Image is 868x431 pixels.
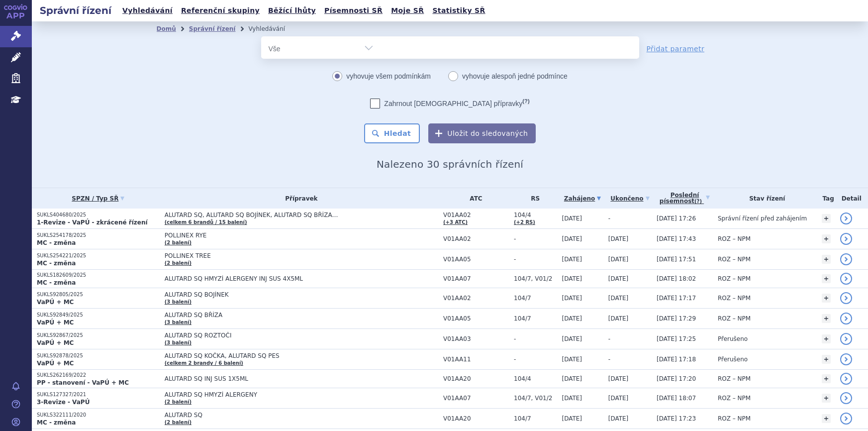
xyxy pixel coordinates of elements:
a: Běžící lhůty [265,4,319,17]
th: ATC [438,188,509,209]
span: ROZ – NPM [718,275,751,282]
span: 104/7 [514,415,557,422]
span: [DATE] 17:17 [657,295,696,302]
p: SUKLS92867/2025 [37,332,160,339]
span: [DATE] [562,335,582,342]
span: [DATE] [562,375,582,382]
label: Zahrnout [DEMOGRAPHIC_DATA] přípravky [370,99,529,108]
a: + [822,314,831,323]
span: 104/7 [514,315,557,322]
span: [DATE] [608,275,629,282]
a: detail [840,292,852,304]
h2: Správní řízení [32,3,119,17]
span: - [514,335,557,342]
span: 104/4 [514,212,557,218]
span: V01AA11 [443,356,509,363]
a: detail [840,392,852,404]
a: + [822,355,831,364]
a: Moje SŘ [388,4,427,17]
span: ALUTARD SQ [165,412,413,419]
span: ALUTARD SQ BOJÍNEK [165,291,413,298]
span: [DATE] [562,356,582,363]
li: Vyhledávání [248,21,298,36]
th: Přípravek [160,188,438,209]
p: SUKLS254178/2025 [37,232,160,239]
strong: MC - změna [37,419,76,426]
span: ROZ – NPM [718,375,751,382]
a: + [822,374,831,383]
span: Správní řízení před zahájením [718,215,807,222]
strong: PP - stanovení - VaPÚ + MC [37,379,129,386]
span: ROZ – NPM [718,415,751,422]
a: Vyhledávání [119,4,176,17]
a: SPZN / Typ SŘ [37,192,160,206]
span: 104/7, V01/2 [514,275,557,282]
span: Přerušeno [718,356,748,363]
span: [DATE] [608,315,629,322]
p: SUKLS127327/2021 [37,391,160,398]
a: Přidat parametr [647,44,705,54]
span: [DATE] [608,415,629,422]
button: Hledat [364,123,420,143]
a: + [822,334,831,343]
a: Poslednípísemnost(?) [657,188,713,209]
span: [DATE] [608,295,629,302]
span: ALUTARD SQ KOČKA, ALUTARD SQ PES [165,352,413,359]
a: (3 balení) [165,340,192,345]
span: - [608,335,610,342]
span: ROZ – NPM [718,315,751,322]
p: SUKLS254221/2025 [37,252,160,259]
span: [DATE] [562,275,582,282]
strong: MC - změna [37,260,76,267]
span: ALUTARD SQ INJ SUS 1X5ML [165,375,413,382]
span: [DATE] [562,415,582,422]
a: + [822,234,831,243]
a: detail [840,333,852,345]
abbr: (?) [522,98,529,105]
span: - [514,256,557,263]
span: [DATE] 17:51 [657,256,696,263]
a: (celkem 6 brandů / 15 balení) [165,219,247,225]
span: ROZ – NPM [718,395,751,402]
label: vyhovuje alespoň jedné podmínce [448,69,568,84]
span: ROZ – NPM [718,235,751,242]
span: V01AA02 [443,235,509,242]
a: Ukončeno [608,192,652,206]
span: V01AA07 [443,275,509,282]
span: ALUTARD SQ, ALUTARD SQ BOJÍNEK, ALUTARD SQ BŘÍZA… [165,212,413,218]
strong: VaPÚ + MC [37,319,74,326]
strong: VaPÚ + MC [37,299,74,306]
span: [DATE] [562,295,582,302]
th: RS [509,188,557,209]
span: [DATE] 17:23 [657,415,696,422]
a: detail [840,373,852,385]
abbr: (?) [694,199,702,205]
a: + [822,394,831,403]
p: SUKLS322111/2020 [37,412,160,419]
a: detail [840,273,852,285]
a: detail [840,353,852,365]
strong: VaPÚ + MC [37,339,74,346]
a: + [822,274,831,283]
span: ALUTARD SQ BŘÍZA [165,312,413,319]
span: [DATE] [562,395,582,402]
a: (2 balení) [165,420,192,425]
span: ALUTARD SQ HMYZÍ ALERGENY INJ SUS 4X5ML [165,275,413,282]
strong: 3-Revize - VaPÚ [37,399,90,406]
a: + [822,214,831,223]
span: 104/7 [514,295,557,302]
span: V01AA07 [443,395,509,402]
span: [DATE] [562,215,582,222]
span: [DATE] [562,256,582,263]
span: V01AA20 [443,415,509,422]
span: [DATE] 17:43 [657,235,696,242]
span: [DATE] 17:18 [657,356,696,363]
span: - [514,235,557,242]
span: Nalezeno 30 správních řízení [377,158,523,170]
span: Přerušeno [718,335,748,342]
a: Statistiky SŘ [429,4,488,17]
span: [DATE] 17:29 [657,315,696,322]
span: ROZ – NPM [718,256,751,263]
span: V01AA05 [443,256,509,263]
strong: VaPÚ + MC [37,360,74,367]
